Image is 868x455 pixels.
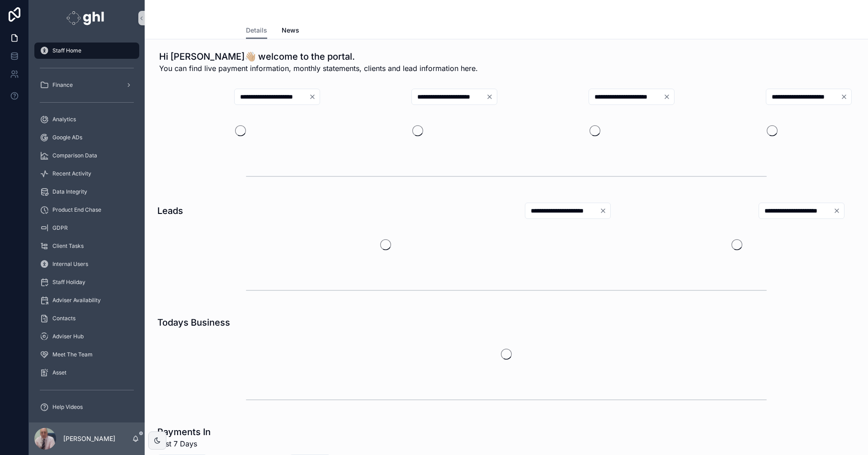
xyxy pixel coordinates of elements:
span: You can find live payment information, monthly statements, clients and lead information here. [159,63,478,74]
a: GDPR [34,220,139,236]
span: Product End Chase [52,206,101,213]
a: Help Videos [34,399,139,415]
button: Clear [309,93,320,100]
span: Internal Users [52,261,88,268]
a: Internal Users [34,256,139,272]
span: News [282,26,299,35]
button: Clear [663,93,674,100]
a: Adviser Availability [34,292,139,308]
a: Comparison Data [34,147,139,164]
span: Details [246,26,267,35]
a: Adviser Hub [34,328,139,345]
a: Details [246,22,267,39]
h1: Payments In [157,426,211,438]
span: Staff Holiday [52,279,85,286]
span: Google ADs [52,134,82,141]
a: Finance [34,77,139,93]
a: Product End Chase [34,202,139,218]
a: Meet The Team [34,346,139,363]
a: Asset [34,365,139,381]
a: Client Tasks [34,238,139,254]
a: News [282,22,299,40]
a: Staff Home [34,43,139,59]
span: Analytics [52,116,76,123]
p: [PERSON_NAME] [63,434,115,443]
a: Analytics [34,111,139,128]
span: Comparison Data [52,152,97,159]
span: Adviser Hub [52,333,84,340]
span: Finance [52,81,73,89]
h1: Todays Business [157,316,230,329]
button: Clear [833,207,844,214]
button: Clear [599,207,610,214]
a: Contacts [34,310,139,327]
a: Google ADs [34,129,139,146]
div: scrollable content [29,36,145,422]
a: Staff Holiday [34,274,139,290]
span: Adviser Availability [52,297,101,304]
span: Asset [52,369,66,376]
span: Contacts [52,315,75,322]
span: GDPR [52,224,68,232]
a: Data Integrity [34,184,139,200]
button: Clear [840,93,851,100]
span: Data Integrity [52,188,87,195]
span: Meet The Team [52,351,93,358]
span: Last 7 Days [157,438,211,449]
span: Help Videos [52,403,83,411]
span: Client Tasks [52,242,84,250]
img: App logo [66,11,107,25]
a: Recent Activity [34,166,139,182]
h1: Leads [157,204,183,217]
button: Clear [486,93,497,100]
span: Recent Activity [52,170,91,177]
h1: Hi [PERSON_NAME]👋🏼 welcome to the portal. [159,50,478,63]
span: Staff Home [52,47,81,54]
